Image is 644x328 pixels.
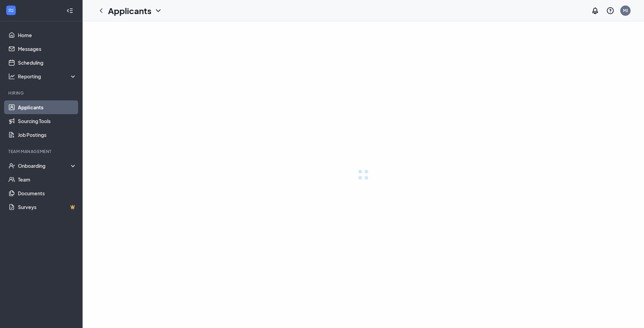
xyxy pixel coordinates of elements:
svg: ChevronLeft [97,7,105,15]
a: Applicants [18,100,77,114]
div: Team Management [8,149,75,154]
div: Reporting [18,73,77,80]
svg: UserCheck [8,162,15,169]
a: Sourcing Tools [18,114,77,128]
a: Home [18,28,77,42]
svg: Notifications [591,7,599,15]
a: Job Postings [18,128,77,142]
svg: Analysis [8,73,15,80]
div: Hiring [8,90,75,96]
a: Documents [18,186,77,200]
div: MJ [623,8,628,13]
a: SurveysCrown [18,200,77,214]
svg: QuestionInfo [606,7,614,15]
div: Onboarding [18,162,77,169]
a: Scheduling [18,56,77,69]
a: Team [18,173,77,186]
h1: Applicants [108,5,151,17]
a: Messages [18,42,77,56]
svg: Collapse [66,7,73,14]
svg: ChevronDown [154,7,162,15]
svg: WorkstreamLogo [8,7,14,14]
